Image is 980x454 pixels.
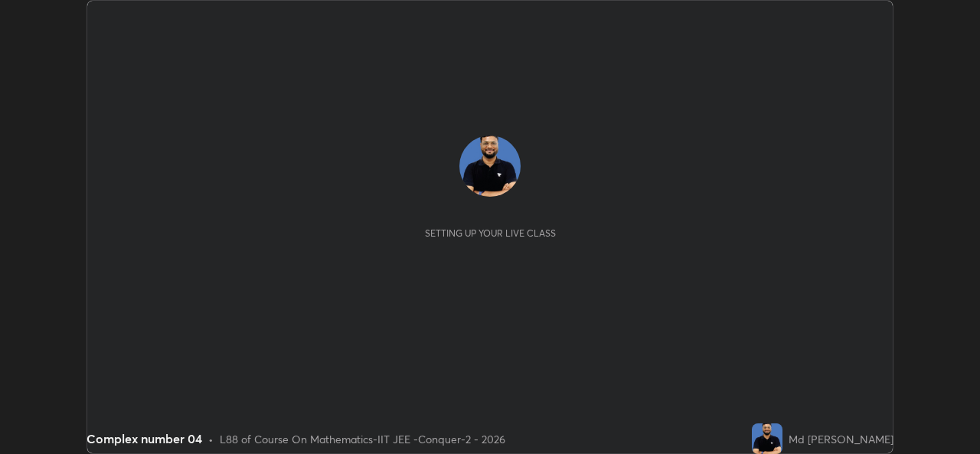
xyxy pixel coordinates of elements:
img: 2958a625379348b7bd8472edfd5724da.jpg [459,136,521,197]
div: Md [PERSON_NAME] [789,431,893,447]
div: • [208,431,214,447]
div: L88 of Course On Mathematics-IIT JEE -Conquer-2 - 2026 [220,431,505,447]
img: 2958a625379348b7bd8472edfd5724da.jpg [752,423,782,454]
div: Setting up your live class [425,227,556,239]
div: Complex number 04 [87,430,202,448]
